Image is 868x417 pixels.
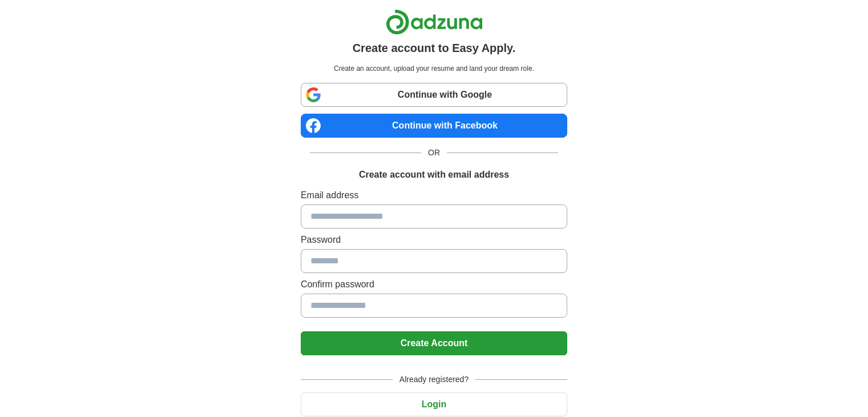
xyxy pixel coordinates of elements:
button: Login [301,392,567,416]
label: Email address [301,189,567,202]
button: Create Account [301,331,567,355]
a: Login [301,399,567,409]
span: OR [421,147,447,159]
img: Adzuna logo [386,9,483,35]
h1: Create account to Easy Apply. [353,39,516,57]
a: Continue with Google [301,83,567,107]
label: Confirm password [301,278,567,291]
h1: Create account with email address [359,168,509,182]
p: Create an account, upload your resume and land your dream role. [303,63,565,74]
span: Already registered? [393,374,475,386]
label: Password [301,233,567,247]
a: Continue with Facebook [301,114,567,138]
